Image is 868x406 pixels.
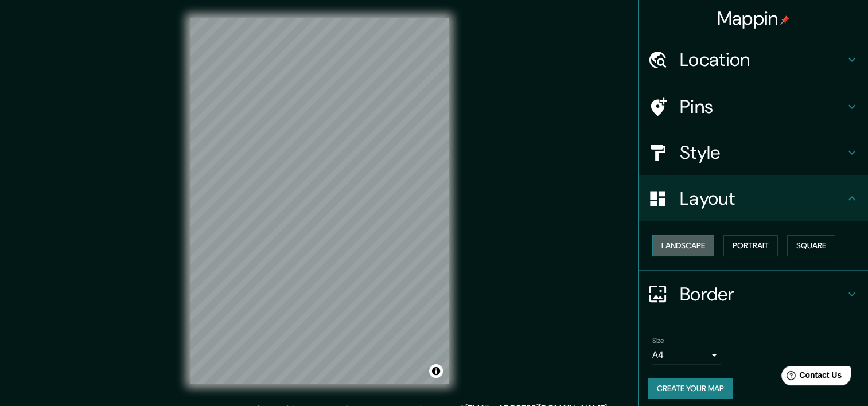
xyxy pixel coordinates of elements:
h4: Location [680,48,845,71]
div: Location [639,37,868,83]
button: Square [787,235,835,256]
button: Toggle attribution [429,364,443,378]
img: pin-icon.png [780,15,789,25]
button: Create your map [648,378,733,399]
iframe: Help widget launcher [766,361,855,393]
button: Portrait [723,235,778,256]
div: Style [639,130,868,175]
h4: Mappin [717,7,790,30]
div: A4 [652,346,721,364]
canvas: Map [190,18,449,384]
div: Layout [639,175,868,221]
div: Pins [639,84,868,130]
h4: Style [680,141,845,164]
h4: Pins [680,95,845,118]
h4: Border [680,283,845,306]
label: Size [652,335,664,345]
button: Landscape [652,235,714,256]
div: Border [639,271,868,317]
h4: Layout [680,187,845,210]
